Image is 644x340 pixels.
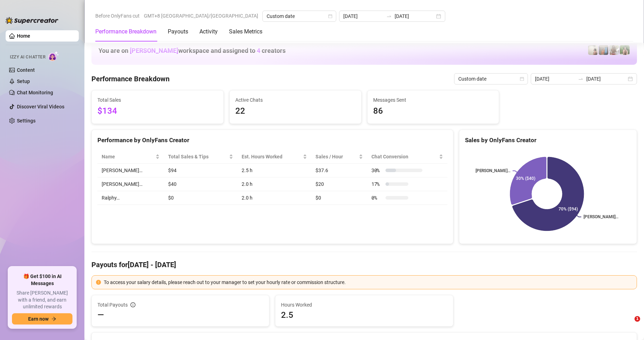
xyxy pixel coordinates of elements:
[620,45,630,55] img: Nathaniel
[95,11,140,21] span: Before OnlyFans cut
[235,96,356,104] span: Active Chats
[12,313,72,325] button: Earn nowarrow-right
[229,27,262,36] div: Sales Metrics
[96,280,101,285] span: exclamation-circle
[311,150,367,164] th: Sales / Hour
[311,164,367,177] td: $37.6
[10,54,45,61] span: Izzy AI Chatter
[17,90,53,95] a: Chat Monitoring
[164,191,237,205] td: $0
[17,67,35,73] a: Content
[97,301,128,309] span: Total Payouts
[367,150,447,164] th: Chat Conversion
[242,153,301,160] div: Est. Hours Worked
[168,27,188,36] div: Payouts
[578,76,584,82] span: to
[237,191,311,205] td: 2.0 h
[235,105,356,118] span: 22
[98,47,286,55] h1: You are on workspace and assigned to creators
[199,27,218,36] div: Activity
[91,74,170,84] h4: Performance Breakdown
[6,17,58,24] img: logo-BBDzfeDw.svg
[164,150,237,164] th: Total Sales & Tips
[578,76,584,82] span: swap-right
[97,136,447,145] div: Performance by OnlyFans Creator
[281,301,447,309] span: Hours Worked
[475,169,510,174] text: [PERSON_NAME]…
[386,13,392,19] span: swap-right
[237,177,311,191] td: 2.0 h
[97,105,218,118] span: $134
[311,191,367,205] td: $0
[257,47,260,54] span: 4
[91,260,637,270] h4: Payouts for [DATE] - [DATE]
[97,96,218,104] span: Total Sales
[281,309,447,321] span: 2.5
[51,316,56,321] span: arrow-right
[102,153,154,160] span: Name
[586,75,626,83] input: End date
[17,104,64,109] a: Discover Viral Videos
[373,105,493,118] span: 86
[97,191,164,205] td: Ralphy…
[584,215,619,220] text: [PERSON_NAME]…
[97,164,164,177] td: [PERSON_NAME]…
[620,316,637,333] iframe: Intercom live chat
[130,47,178,54] span: [PERSON_NAME]
[12,290,72,310] span: Share [PERSON_NAME] with a friend, and earn unlimited rewards
[609,45,619,55] img: Nathaniel
[635,316,640,322] span: 1
[97,309,104,321] span: —
[311,177,367,191] td: $20
[130,302,135,307] span: info-circle
[520,77,524,81] span: calendar
[104,278,632,286] div: To access your salary details, please reach out to your manager to set your hourly rate or commis...
[97,177,164,191] td: [PERSON_NAME]…
[371,194,383,202] span: 0 %
[17,78,30,84] a: Setup
[395,12,435,20] input: End date
[267,11,332,21] span: Custom date
[328,14,332,18] span: calendar
[17,33,30,39] a: Home
[144,11,258,21] span: GMT+8 [GEOGRAPHIC_DATA]/[GEOGRAPHIC_DATA]
[168,153,228,160] span: Total Sales & Tips
[28,316,49,322] span: Earn now
[237,164,311,177] td: 2.5 h
[599,45,608,55] img: Wayne
[12,273,72,287] span: 🎁 Get $100 in AI Messages
[95,27,157,36] div: Performance Breakdown
[371,180,383,188] span: 17 %
[164,177,237,191] td: $40
[343,12,383,20] input: Start date
[17,118,36,124] a: Settings
[48,51,59,61] img: AI Chatter
[465,136,631,145] div: Sales by OnlyFans Creator
[315,153,357,160] span: Sales / Hour
[97,150,164,164] th: Name
[371,166,383,174] span: 30 %
[588,45,598,55] img: Ralphy
[371,153,438,160] span: Chat Conversion
[458,74,524,84] span: Custom date
[164,164,237,177] td: $94
[535,75,575,83] input: Start date
[386,13,392,19] span: to
[373,96,493,104] span: Messages Sent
